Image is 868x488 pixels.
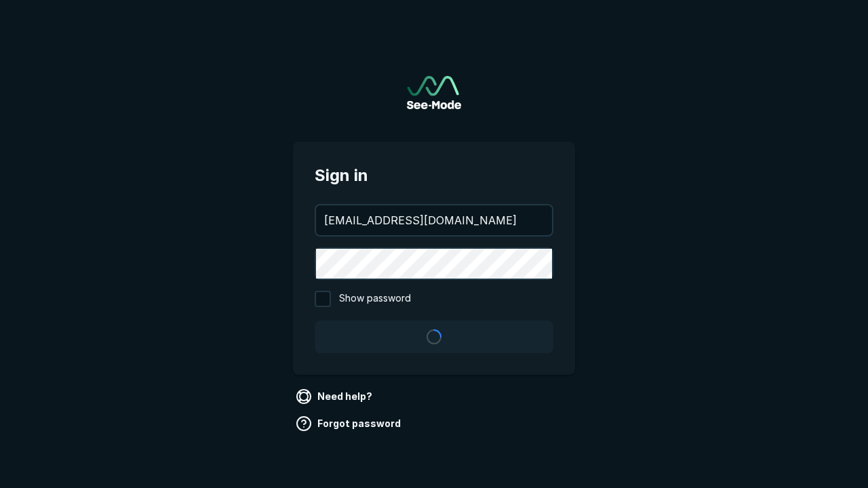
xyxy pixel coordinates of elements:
img: See-Mode Logo [407,76,461,109]
input: your@email.com [316,205,552,235]
span: Sign in [315,163,553,188]
span: Show password [339,291,411,307]
a: Need help? [293,386,378,407]
a: Go to sign in [407,76,461,109]
a: Forgot password [293,413,406,434]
